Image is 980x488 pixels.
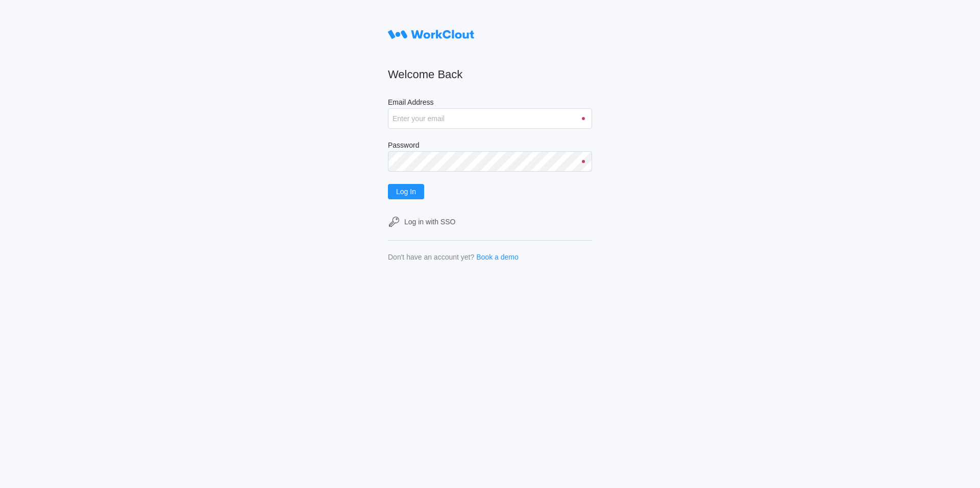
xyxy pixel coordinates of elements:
label: Email Address [388,98,592,108]
h2: Welcome Back [388,67,592,82]
button: Log In [388,184,424,199]
div: Log in with SSO [404,218,455,226]
input: Enter your email [388,108,592,129]
span: Log In [396,188,416,195]
label: Password [388,141,592,151]
div: Don't have an account yet? [388,253,474,261]
a: Log in with SSO [388,216,592,228]
a: Book a demo [476,253,519,261]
